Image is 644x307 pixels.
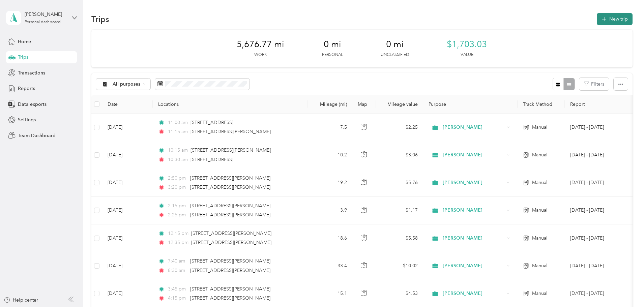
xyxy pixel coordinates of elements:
[565,252,626,280] td: Sep 16 - 30, 2025
[18,69,45,76] span: Transactions
[565,224,626,252] td: Sep 16 - 30, 2025
[191,147,271,153] span: [STREET_ADDRESS][PERSON_NAME]
[308,224,352,252] td: 18.6
[254,52,267,58] p: Work
[237,39,284,50] span: 5,676.77 mi
[322,52,343,58] p: Personal
[18,54,28,61] span: Trips
[443,207,504,214] span: [PERSON_NAME]
[168,175,187,182] span: 2:50 pm
[18,101,47,108] span: Data exports
[4,297,38,304] button: Help center
[168,285,187,293] span: 3:45 pm
[25,20,61,24] div: Personal dashboard
[532,235,547,242] span: Manual
[376,141,423,169] td: $3.06
[565,95,626,114] th: Report
[443,262,504,270] span: [PERSON_NAME]
[308,252,352,280] td: 33.4
[190,212,270,218] span: [STREET_ADDRESS][PERSON_NAME]
[191,240,271,245] span: [STREET_ADDRESS][PERSON_NAME]
[565,169,626,197] td: Sep 16 - 30, 2025
[102,197,153,224] td: [DATE]
[190,295,270,301] span: [STREET_ADDRESS][PERSON_NAME]
[190,286,270,292] span: [STREET_ADDRESS][PERSON_NAME]
[191,129,271,134] span: [STREET_ADDRESS][PERSON_NAME]
[168,147,188,154] span: 10:15 am
[386,39,404,50] span: 0 mi
[532,290,547,297] span: Manual
[18,38,31,45] span: Home
[168,257,187,265] span: 7:40 am
[102,169,153,197] td: [DATE]
[376,197,423,224] td: $1.17
[532,151,547,159] span: Manual
[168,211,187,219] span: 2:25 pm
[376,169,423,197] td: $5.76
[190,175,270,181] span: [STREET_ADDRESS][PERSON_NAME]
[168,128,188,135] span: 11:15 am
[153,95,308,114] th: Locations
[18,132,56,139] span: Team Dashboard
[461,52,473,58] p: Value
[102,114,153,141] td: [DATE]
[191,120,233,125] span: [STREET_ADDRESS]
[565,114,626,141] td: Sep 16 - 30, 2025
[565,197,626,224] td: Sep 16 - 30, 2025
[190,203,270,209] span: [STREET_ADDRESS][PERSON_NAME]
[423,95,518,114] th: Purpose
[532,262,547,270] span: Manual
[308,141,352,169] td: 10.2
[308,95,352,114] th: Mileage (mi)
[381,52,409,58] p: Unclassified
[18,116,36,123] span: Settings
[102,95,153,114] th: Date
[168,119,188,126] span: 11:00 am
[190,268,270,273] span: [STREET_ADDRESS][PERSON_NAME]
[443,179,504,186] span: [PERSON_NAME]
[565,141,626,169] td: Sep 16 - 30, 2025
[308,197,352,224] td: 3.9
[324,39,341,50] span: 0 mi
[532,207,547,214] span: Manual
[168,156,188,163] span: 10:30 am
[168,230,188,237] span: 12:15 pm
[376,224,423,252] td: $5.58
[102,141,153,169] td: [DATE]
[168,295,187,302] span: 4:15 pm
[308,169,352,197] td: 19.2
[113,82,141,87] span: All purposes
[102,252,153,280] td: [DATE]
[190,258,270,264] span: [STREET_ADDRESS][PERSON_NAME]
[597,13,633,25] button: New trip
[532,179,547,186] span: Manual
[443,290,504,297] span: [PERSON_NAME]
[606,269,644,307] iframe: Everlance-gr Chat Button Frame
[443,124,504,131] span: [PERSON_NAME]
[168,239,188,246] span: 12:35 pm
[447,39,487,50] span: $1,703.03
[308,114,352,141] td: 7.5
[91,16,109,23] h1: Trips
[376,95,423,114] th: Mileage value
[168,184,187,191] span: 3:20 pm
[579,78,609,90] button: Filters
[443,151,504,159] span: [PERSON_NAME]
[532,124,547,131] span: Manual
[102,224,153,252] td: [DATE]
[191,231,271,236] span: [STREET_ADDRESS][PERSON_NAME]
[168,267,187,274] span: 8:30 am
[25,11,67,18] div: [PERSON_NAME]
[168,202,187,210] span: 2:15 pm
[443,235,504,242] span: [PERSON_NAME]
[18,85,35,92] span: Reports
[352,95,376,114] th: Map
[191,157,233,162] span: [STREET_ADDRESS]
[376,252,423,280] td: $10.02
[376,114,423,141] td: $2.25
[518,95,565,114] th: Track Method
[190,184,270,190] span: [STREET_ADDRESS][PERSON_NAME]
